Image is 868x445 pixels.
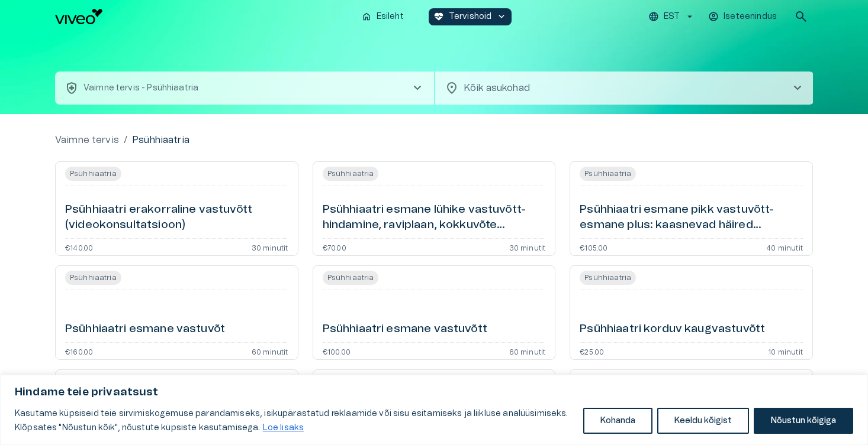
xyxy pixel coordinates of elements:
[15,385,853,399] p: Hindame teie privaatsust
[356,8,410,25] button: homeEsileht
[323,321,487,337] h6: Psühhiaatri esmane vastuvõtt
[55,133,119,147] a: Vaimne tervis
[323,202,546,233] h6: Psühhiaatri esmane lühike vastuvõtt- hindamine, raviplaan, kokkuvõte (videokonsultatsioon)
[65,202,288,233] h6: Psühhiaatri erakorraline vastuvõtt (videokonsultatsioon)
[361,11,372,22] span: home
[496,11,507,22] span: keyboard_arrow_down
[509,347,546,355] p: 60 minutit
[570,161,813,256] a: Open service booking details
[570,265,813,360] a: Open service booking details
[323,272,379,283] span: Psühhiaatria
[580,243,607,251] p: €105.00
[445,81,459,95] span: location_on
[433,11,444,22] span: ecg_heart
[323,243,346,251] p: €70.00
[55,9,352,24] a: Navigate to homepage
[768,347,803,355] p: 10 minutit
[464,81,771,95] p: Kõik asukohad
[313,265,556,360] a: Open service booking details
[794,9,808,24] span: search
[55,161,298,256] a: Open service booking details
[766,243,803,251] p: 40 minutit
[15,407,574,435] p: Kasutame küpsiseid teie sirvimiskogemuse parandamiseks, isikupärastatud reklaamide või sisu esita...
[313,161,556,256] a: Open service booking details
[83,82,198,95] p: Vaimne tervis - Psühhiaatria
[664,11,680,23] p: EST
[789,5,813,28] button: open search modal
[580,272,636,283] span: Psühhiaatria
[55,9,102,24] img: Viveo logo
[377,11,404,23] p: Esileht
[262,423,305,433] a: Loe lisaks
[132,133,189,147] p: Psühhiaatria
[509,243,546,251] p: 30 minutit
[724,11,777,23] p: Iseteenindus
[706,8,780,25] button: Iseteenindus
[323,347,351,355] p: €100.00
[65,81,79,95] span: health_and_safety
[754,408,853,434] button: Nõustun kõigiga
[580,347,604,355] p: €25.00
[252,347,288,355] p: 60 minutit
[580,168,636,179] span: Psühhiaatria
[580,321,765,337] h6: Psühhiaatri korduv kaugvastuvõtt
[55,72,434,105] button: health_and_safetyVaimne tervis - Psühhiaatriachevron_right
[65,321,225,337] h6: Psühhiaatri esmane vastuvõt
[657,408,749,434] button: Keeldu kõigist
[65,168,121,179] span: Psühhiaatria
[323,168,379,179] span: Psühhiaatria
[65,243,93,251] p: €140.00
[647,8,697,25] button: EST
[124,133,127,147] p: /
[60,9,78,19] span: Help
[790,81,805,95] span: chevron_right
[429,8,512,25] button: ecg_heartTervishoidkeyboard_arrow_down
[252,243,288,251] p: 30 minutit
[580,202,803,233] h6: Psühhiaatri esmane pikk vastuvõtt- esmane plus: kaasnevad häired (videokonsultatsioon)
[449,11,492,23] p: Tervishoid
[65,272,121,283] span: Psühhiaatria
[410,81,425,95] span: chevron_right
[65,347,93,355] p: €160.00
[583,408,652,434] button: Kohanda
[55,265,298,360] a: Open service booking details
